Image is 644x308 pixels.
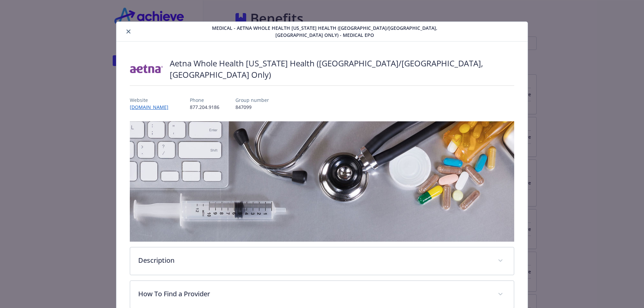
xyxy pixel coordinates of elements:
span: Medical - Aetna Whole Health [US_STATE] Health ([GEOGRAPHIC_DATA]/[GEOGRAPHIC_DATA], [GEOGRAPHIC_... [203,24,446,39]
p: Group number [235,97,269,104]
img: banner [130,121,515,241]
p: How To Find a Provider [138,289,490,299]
p: 847099 [235,104,269,111]
img: Aetna Inc [130,59,163,79]
p: Website [130,97,174,104]
a: [DOMAIN_NAME] [130,104,174,110]
p: Phone [190,97,219,104]
div: Description [130,247,514,275]
h2: Aetna Whole Health [US_STATE] Health ([GEOGRAPHIC_DATA]/[GEOGRAPHIC_DATA], [GEOGRAPHIC_DATA] Only) [170,58,515,80]
p: Description [138,255,490,265]
button: close [124,27,132,36]
p: 877.204.9186 [190,104,219,111]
